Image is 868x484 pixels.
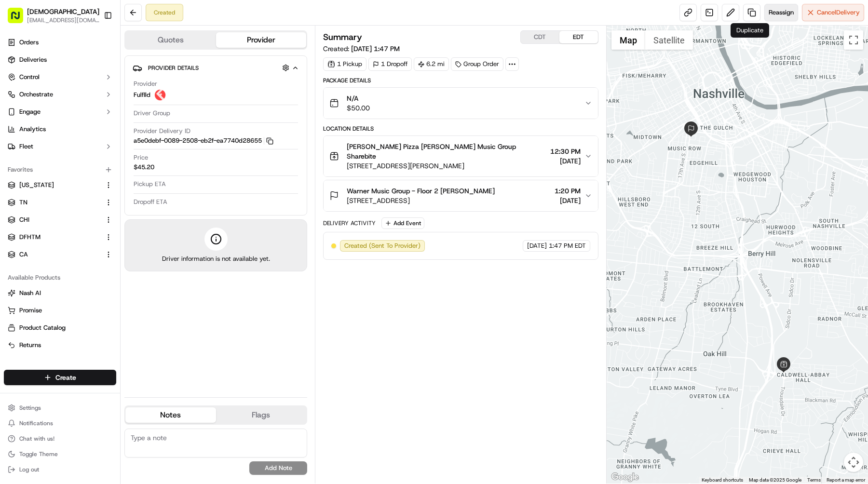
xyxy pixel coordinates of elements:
button: Start new chat [164,95,176,107]
a: [US_STATE] [8,181,101,189]
span: Orchestrate [19,90,53,99]
div: Start new chat [43,92,158,102]
button: Notifications [4,417,116,430]
h3: Summary [323,33,362,41]
span: [DATE] [527,242,547,250]
span: Promise [19,306,42,315]
button: Flags [216,407,307,423]
span: Control [19,73,40,81]
img: Klarizel Pensader [10,140,25,156]
span: Pickup ETA [134,180,166,188]
span: Returns [19,341,41,350]
span: Warner Music Group - Floor 2 [PERSON_NAME] [347,186,495,196]
span: [STREET_ADDRESS] [347,196,495,205]
div: Past conversations [10,125,65,133]
span: Cancel Delivery [817,8,860,17]
a: Returns [8,341,112,350]
span: TN [19,198,27,207]
button: [DEMOGRAPHIC_DATA][EMAIL_ADDRESS][DOMAIN_NAME] [4,4,100,27]
div: Delivery Activity [323,219,376,227]
span: Created (Sent To Provider) [344,242,420,250]
span: [DATE] 1:47 PM [351,44,400,53]
button: Fleet [4,139,116,154]
img: 1736555255976-a54dd68f-1ca7-489b-9aae-adbdc363a1c4 [10,92,27,109]
div: Location Details [323,125,598,133]
div: 1 Pickup [323,57,366,71]
img: Nash [10,10,29,29]
button: Add Event [381,217,424,229]
div: Package Details [323,77,598,84]
span: Reassign [769,8,794,17]
span: $50.00 [347,103,370,113]
span: 1:47 PM EDT [549,242,586,250]
button: Show satellite imagery [645,30,693,50]
div: Favorites [4,162,116,177]
button: Engage [4,104,116,120]
div: Available Products [4,270,116,285]
a: Nash AI [8,289,112,297]
button: Promise [4,303,116,318]
a: Report a map error [827,477,865,483]
span: 12:30 PM [550,147,581,156]
span: Log out [19,466,39,473]
span: [PERSON_NAME] Pizza [PERSON_NAME] Music Group Sharebite [347,142,546,161]
a: Terms (opens in new tab) [807,477,821,483]
span: Chat with us! [19,435,54,443]
span: [US_STATE] [19,181,54,189]
div: Duplicate [731,23,769,38]
button: Nash AI [4,285,116,301]
img: 1736555255976-a54dd68f-1ca7-489b-9aae-adbdc363a1c4 [19,150,27,158]
img: profile_Fulflld_OnFleet_Thistle_SF.png [154,89,166,101]
span: Fulflld [134,91,150,99]
button: [PERSON_NAME] Pizza [PERSON_NAME] Music Group Sharebite[STREET_ADDRESS][PERSON_NAME]12:30 PM[DATE] [324,136,598,176]
span: Map data ©2025 Google [749,477,801,483]
input: Got a question? Start typing here... [25,62,174,72]
span: Provider [134,80,157,88]
button: Toggle fullscreen view [844,30,863,50]
span: Toggle Theme [19,450,58,458]
span: Klarizel Pensader [30,149,80,157]
button: N/A$50.00 [324,88,598,119]
button: Reassign [764,4,798,21]
button: CHI [4,212,116,228]
span: Fleet [19,142,33,151]
button: Provider [216,32,307,48]
a: Promise [8,306,112,315]
img: 1724597045416-56b7ee45-8013-43a0-a6f9-03cb97ddad50 [20,92,38,109]
button: Create [4,370,116,385]
button: Keyboard shortcuts [702,477,743,484]
button: Quotes [125,32,216,48]
button: See all [149,123,176,135]
span: [DATE] [87,149,107,157]
button: DFHTM [4,229,116,245]
span: Pylon [96,213,117,220]
a: Analytics [4,121,116,137]
span: Knowledge Base [19,189,74,199]
p: Welcome 👋 [10,39,176,54]
a: DFHTM [8,233,101,242]
button: EDT [559,31,598,43]
button: Map camera controls [844,453,863,472]
span: Provider Details [148,64,199,72]
button: [EMAIL_ADDRESS][DOMAIN_NAME] [27,16,99,24]
button: a5e0debf-0089-2508-eb2f-ea7740d28655 [134,136,273,145]
span: Analytics [19,125,46,134]
a: Deliveries [4,52,116,67]
a: CA [8,250,101,259]
button: Warner Music Group - Floor 2 [PERSON_NAME][STREET_ADDRESS]1:20 PM[DATE] [324,180,598,211]
a: Product Catalog [8,323,112,332]
span: Provider Delivery ID [134,127,190,135]
span: Product Catalog [19,323,66,332]
button: Toggle Theme [4,447,116,461]
button: Returns [4,337,116,353]
span: Notifications [19,419,53,427]
span: Settings [19,404,41,412]
button: Notes [125,407,216,423]
button: CA [4,247,116,262]
div: 6.2 mi [414,57,449,71]
div: 📗 [10,190,17,198]
span: N/A [347,94,370,103]
span: Deliveries [19,55,47,64]
a: TN [8,198,101,207]
a: Orders [4,35,116,50]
